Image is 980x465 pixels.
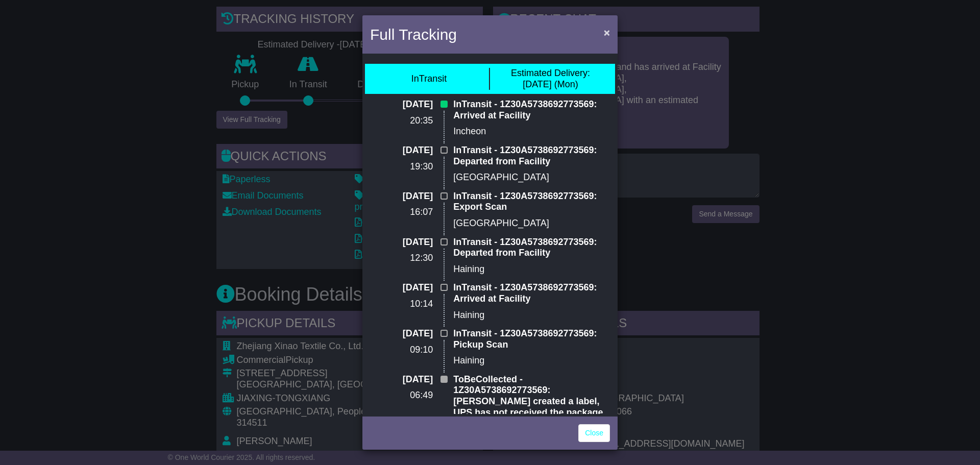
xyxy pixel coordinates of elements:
p: Incheon [453,126,610,137]
p: [DATE] [370,237,433,248]
span: Estimated Delivery: [511,68,590,78]
div: InTransit [411,74,447,85]
p: 20:35 [370,115,433,127]
p: [DATE] [370,282,433,293]
p: InTransit - 1Z30A5738692773569: Departed from Facility [453,237,610,259]
p: InTransit - 1Z30A5738692773569: Departed from Facility [453,145,610,167]
p: [GEOGRAPHIC_DATA] [453,218,610,229]
p: InTransit - 1Z30A5738692773569: Arrived at Facility [453,99,610,121]
p: 10:14 [370,299,433,310]
button: Close [599,22,615,43]
p: [GEOGRAPHIC_DATA] [453,172,610,183]
p: [DATE] [370,99,433,110]
p: ToBeCollected - 1Z30A5738692773569: [PERSON_NAME] created a label, UPS has not received the packa... [453,374,610,429]
span: × [604,27,610,38]
p: 06:49 [370,390,433,401]
p: [DATE] [370,374,433,385]
p: 16:07 [370,207,433,218]
p: 12:30 [370,253,433,264]
h4: Full Tracking [370,23,457,46]
p: Haining [453,264,610,275]
p: [DATE] [370,328,433,339]
p: Haining [453,355,610,366]
p: 19:30 [370,161,433,173]
p: Haining [453,310,610,321]
p: InTransit - 1Z30A5738692773569: Pickup Scan [453,328,610,350]
a: Close [578,424,610,442]
p: 09:10 [370,345,433,356]
p: InTransit - 1Z30A5738692773569: Export Scan [453,191,610,213]
p: [DATE] [370,145,433,156]
p: [DATE] [370,191,433,202]
p: InTransit - 1Z30A5738692773569: Arrived at Facility [453,282,610,304]
div: [DATE] (Mon) [511,68,590,90]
